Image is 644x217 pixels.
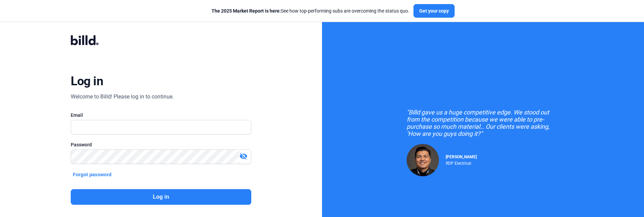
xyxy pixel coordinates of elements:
mat-icon: visibility_off [239,152,248,160]
div: See how top-performing subs are overcoming the status quo. [211,7,409,14]
div: Log in [71,74,103,89]
div: Welcome to Billd! Please log in to continue. [71,93,174,101]
button: Forgot password [71,171,114,178]
div: "Billd gave us a huge competitive edge. We stood out from the competition because we were able to... [407,109,560,137]
div: RDP Electrical [446,159,477,166]
div: Email [71,112,251,119]
button: Log in [71,189,251,205]
img: Raul Pacheco [407,144,439,176]
span: The 2025 Market Report is here: [211,8,281,14]
button: Get your copy [413,4,455,18]
div: Password [71,141,251,148]
span: [PERSON_NAME] [446,155,477,159]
